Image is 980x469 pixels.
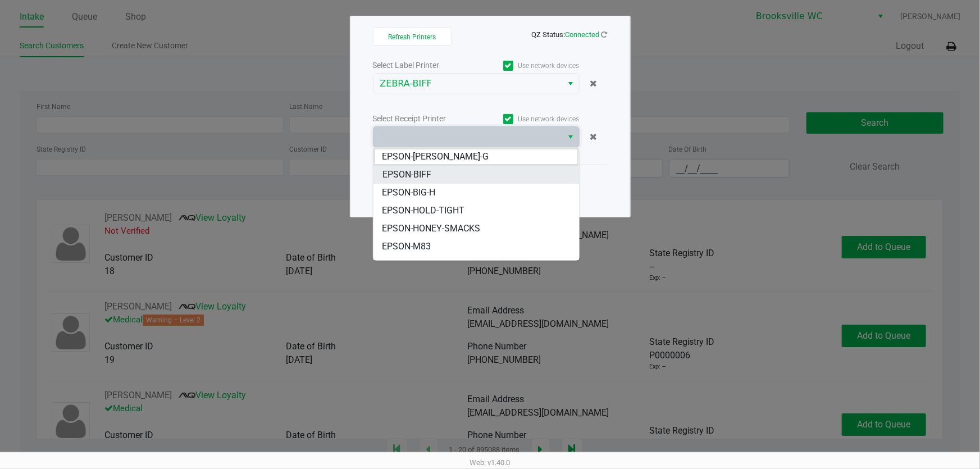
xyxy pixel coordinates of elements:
[380,77,556,90] span: ZEBRA-BIFF
[373,113,476,125] div: Select Receipt Printer
[566,30,600,39] span: Connected
[532,30,608,39] span: QZ Status:
[382,168,431,181] span: EPSON-BIFF
[382,222,481,235] span: EPSON-HONEY-SMACKS
[382,186,436,199] span: EPSON-BIG-H
[382,150,489,163] span: EPSON-[PERSON_NAME]-G
[563,127,579,147] button: Select
[382,258,453,271] span: EPSON-PEABODY
[382,240,431,253] span: EPSON-M83
[382,204,465,217] span: EPSON-HOLD-TIGHT
[476,61,580,71] label: Use network devices
[373,28,452,45] button: Refresh Printers
[388,33,436,41] span: Refresh Printers
[373,60,476,71] div: Select Label Printer
[563,74,579,94] button: Select
[476,114,580,124] label: Use network devices
[470,458,510,467] span: Web: v1.40.0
